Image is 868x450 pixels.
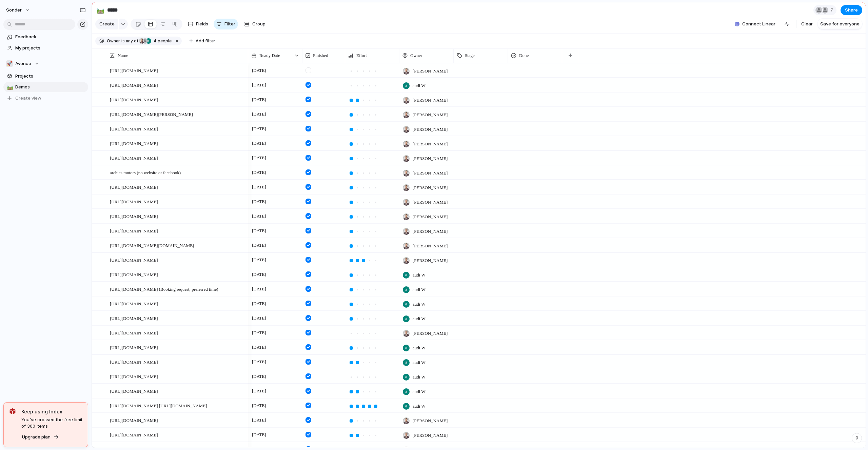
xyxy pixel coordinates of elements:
span: [URL][DOMAIN_NAME] [110,300,158,307]
span: [URL][DOMAIN_NAME] [110,125,158,132]
span: Save for everyone [820,21,860,27]
span: Group [252,21,265,27]
span: [DATE] [250,139,268,147]
span: [URL][DOMAIN_NAME] [110,372,158,380]
span: Done [519,52,529,59]
span: [DATE] [250,212,268,220]
span: people [152,38,172,44]
span: sonder [6,7,22,14]
span: [PERSON_NAME] [413,155,448,162]
span: [DATE] [250,270,268,279]
a: My projects [3,43,88,53]
button: Connect Linear [732,19,778,29]
span: Create view [15,95,41,102]
span: [URL][DOMAIN_NAME] [110,416,158,424]
span: 7 [830,7,835,14]
span: [DATE] [250,329,268,337]
span: [URL][DOMAIN_NAME] [110,358,158,366]
span: [DATE] [250,168,268,177]
span: [DATE] [250,154,268,162]
span: audi W [413,374,426,381]
button: Upgrade plan [20,432,61,442]
span: Create [99,21,115,27]
span: [URL][DOMAIN_NAME] [URL][DOMAIN_NAME] [110,402,207,409]
span: [DATE] [250,241,268,249]
button: sonder [3,5,34,16]
span: [URL][DOMAIN_NAME] [110,227,158,234]
span: audi W [413,403,426,410]
button: Clear [798,19,815,29]
span: audi W [413,301,426,308]
span: [DATE] [250,285,268,293]
span: Clear [801,21,813,27]
span: [DATE] [250,300,268,308]
span: [PERSON_NAME] [413,111,448,118]
button: isany of [120,37,139,45]
button: 🛤️ [95,5,106,16]
span: [DATE] [250,416,268,424]
span: [DATE] [250,81,268,89]
span: Add filter [196,38,215,44]
button: Share [841,5,862,15]
span: Stage [465,52,475,59]
button: Group [241,19,269,29]
span: Projects [15,73,86,80]
span: Owner [410,52,422,59]
span: Finished [313,52,328,59]
span: [URL][DOMAIN_NAME] [110,314,158,322]
span: [DATE] [250,402,268,410]
span: [PERSON_NAME] [413,330,448,337]
span: Fields [196,21,208,27]
span: Name [118,52,128,59]
span: My projects [15,45,86,52]
span: [PERSON_NAME] [413,213,448,220]
span: [URL][DOMAIN_NAME] [110,183,158,191]
a: Projects [3,71,88,81]
span: [DATE] [250,125,268,133]
span: [PERSON_NAME] [413,257,448,264]
span: [PERSON_NAME] [413,417,448,424]
span: Demos [15,84,86,90]
span: [URL][DOMAIN_NAME][DOMAIN_NAME] [110,241,194,249]
span: Feedback [15,34,86,40]
span: audi W [413,388,426,395]
span: [DATE] [250,343,268,351]
span: audi W [413,359,426,366]
span: archies motors (no website or facebook) [110,168,181,176]
a: 🛤️Demos [3,82,88,92]
span: [URL][DOMAIN_NAME] [110,256,158,264]
span: [DATE] [250,110,268,118]
span: Upgrade plan [22,434,51,441]
button: Add filter [185,36,219,46]
span: [DATE] [250,183,268,191]
span: [URL][DOMAIN_NAME] [110,81,158,89]
button: Create [95,19,118,29]
span: Keep using Index [21,408,82,415]
span: [URL][DOMAIN_NAME] [110,329,158,336]
div: 🛤️ [97,5,104,15]
span: audi W [413,345,426,351]
span: Connect Linear [742,21,775,27]
span: [DATE] [250,314,268,322]
div: 🛤️ [7,83,12,91]
button: Filter [214,19,238,29]
span: audi W [413,82,426,89]
a: Feedback [3,32,88,42]
span: [URL][DOMAIN_NAME] [110,66,158,74]
span: [DATE] [250,66,268,75]
span: Effort [356,52,367,59]
span: [DATE] [250,256,268,264]
span: 4 [152,38,158,43]
span: [PERSON_NAME] [413,243,448,249]
span: [DATE] [250,372,268,381]
button: Fields [185,19,211,29]
button: 🛤️ [6,84,13,90]
span: [PERSON_NAME] [413,170,448,177]
span: [PERSON_NAME] [413,68,448,75]
span: [PERSON_NAME] [413,199,448,206]
span: [URL][DOMAIN_NAME] (Booking request, preferred time) [110,285,218,293]
span: Share [845,7,858,14]
span: audi W [413,272,426,279]
button: Create view [3,93,88,103]
span: [PERSON_NAME] [413,141,448,147]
